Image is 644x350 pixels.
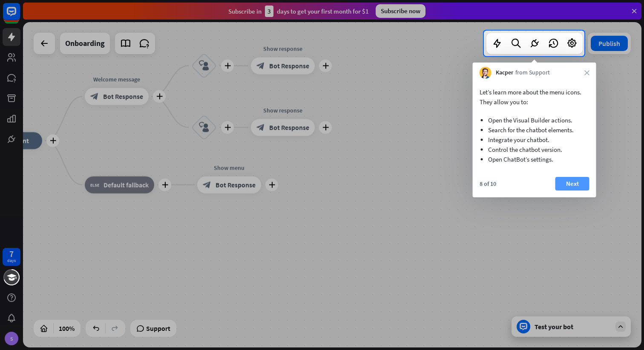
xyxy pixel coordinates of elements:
li: Search for the chatbot elements. [488,125,581,135]
p: Let’s learn more about the menu icons. They allow you to: [480,87,589,107]
span: from Support [515,68,550,77]
button: Open LiveChat chat widget [7,3,32,29]
div: 8 of 10 [480,180,496,188]
li: Open ChatBot’s settings. [488,154,581,164]
i: close [584,70,589,75]
button: Next [555,177,589,191]
li: Control the chatbot version. [488,145,581,154]
li: Integrate your chatbot. [488,135,581,145]
li: Open the Visual Builder actions. [488,115,581,125]
span: Kacper [496,68,513,77]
